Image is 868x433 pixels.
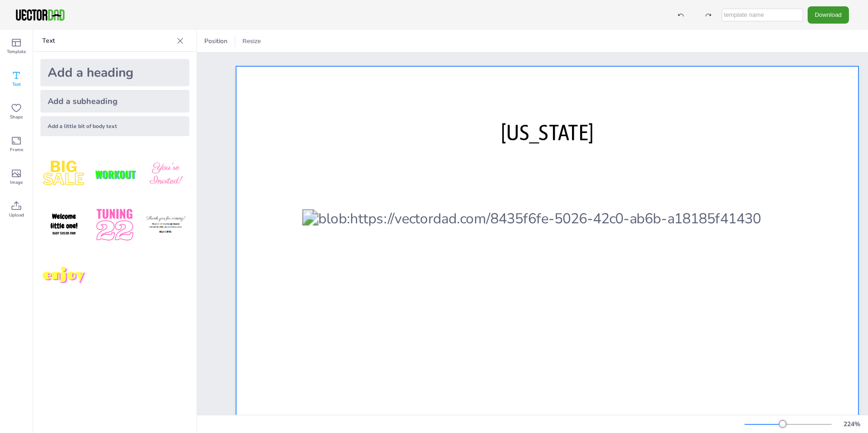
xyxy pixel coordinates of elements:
[142,151,189,198] img: BBMXfK6.png
[91,202,138,249] img: 1B4LbXY.png
[40,116,189,136] div: Add a little bit of body text
[142,202,189,249] img: K4iXMrW.png
[808,6,849,23] button: Download
[722,9,803,21] input: template name
[501,119,593,145] span: [US_STATE]
[10,113,23,121] span: Shape
[7,48,26,55] span: Template
[10,146,23,153] span: Frame
[91,151,138,198] img: XdJCRjX.png
[12,81,21,88] span: Text
[40,252,88,300] img: M7yqmqo.png
[9,212,24,219] span: Upload
[42,30,173,52] p: Text
[841,420,863,428] div: 224 %
[15,8,66,22] img: VectorDad-1.png
[40,59,189,86] div: Add a heading
[40,202,88,249] img: GNLDUe7.png
[40,90,189,113] div: Add a subheading
[10,179,23,186] span: Image
[40,151,88,198] img: style1.png
[202,37,229,45] span: Position
[239,34,265,49] button: Resize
